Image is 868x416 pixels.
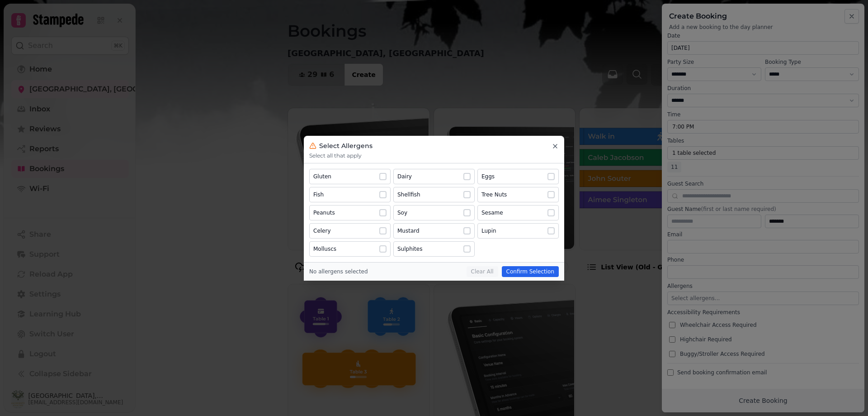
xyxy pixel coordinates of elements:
[393,241,475,257] button: Sulphites
[481,227,496,234] div: Lupin
[309,268,368,275] div: No allergens selected
[309,169,391,184] button: Gluten
[481,191,507,198] div: Tree Nuts
[481,173,495,180] div: Eggs
[313,245,336,253] div: Molluscs
[397,173,412,180] div: Dairy
[397,191,420,198] div: Shellfish
[309,152,559,159] p: Select all that apply
[502,266,559,277] button: Confirm Selection
[393,205,475,220] button: Soy
[313,191,324,198] div: Fish
[477,169,559,184] button: Eggs
[397,227,420,234] div: Mustard
[309,241,391,257] button: Molluscs
[477,223,559,239] button: Lupin
[481,209,503,216] div: Sesame
[319,141,373,150] h3: Select Allergens
[313,227,331,234] div: Celery
[393,187,475,202] button: Shellfish
[467,266,498,277] button: Clear All
[313,209,335,216] div: Peanuts
[309,205,391,220] button: Peanuts
[393,223,475,239] button: Mustard
[313,173,331,180] div: Gluten
[309,223,391,239] button: Celery
[397,209,407,216] div: Soy
[477,205,559,220] button: Sesame
[309,187,391,202] button: Fish
[393,169,475,184] button: Dairy
[477,187,559,202] button: Tree Nuts
[397,245,422,253] div: Sulphites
